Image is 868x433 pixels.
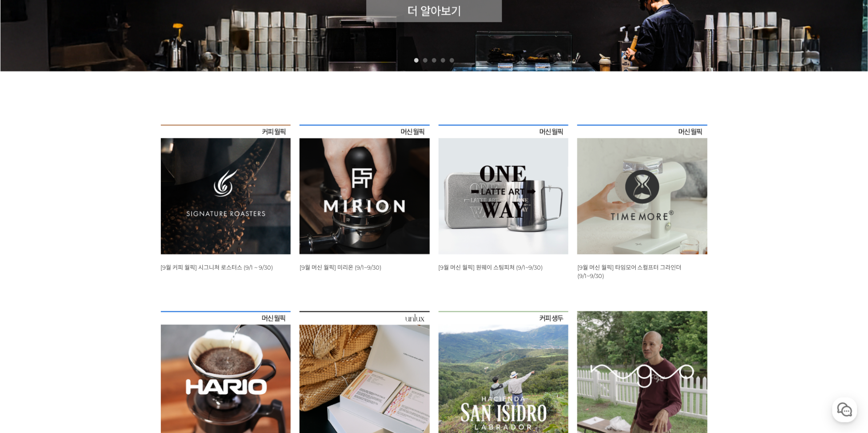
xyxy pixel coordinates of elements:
[59,282,115,304] a: 대화
[161,125,291,255] img: [9월 커피 월픽] 시그니쳐 로스터스 (9/1 ~ 9/30)
[414,58,419,63] a: 1
[450,58,454,63] a: 5
[441,58,445,63] a: 4
[3,282,59,304] a: 홈
[423,58,428,63] a: 2
[439,264,543,271] a: [9월 머신 월픽] 원웨이 스팀피쳐 (9/1~9/30)
[439,125,569,255] img: 9월 머신 월픽 원웨이 스팀피쳐
[300,264,381,271] a: [9월 머신 월픽] 미리온 (9/1~9/30)
[432,58,436,63] a: 3
[28,295,33,302] span: 홈
[577,264,682,279] a: [9월 머신 월픽] 타임모어 스컬프터 그라인더 (9/1~9/30)
[577,125,708,255] img: 9월 머신 월픽 타임모어 스컬프터
[115,282,171,304] a: 설정
[81,295,92,302] span: 대화
[300,125,430,255] img: 9월 머신 월픽 미리온
[137,295,148,302] span: 설정
[161,264,273,271] a: [9월 커피 월픽] 시그니쳐 로스터스 (9/1 ~ 9/30)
